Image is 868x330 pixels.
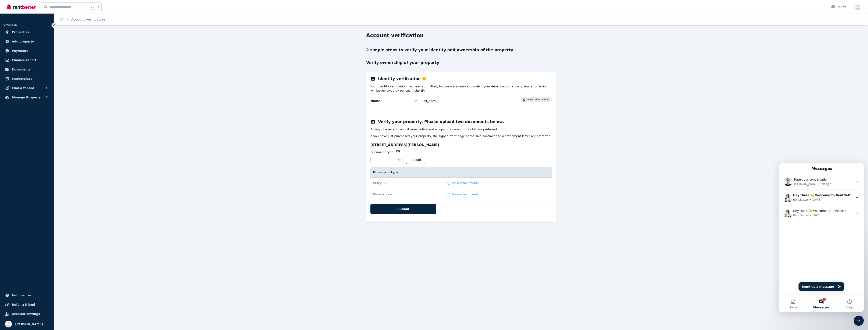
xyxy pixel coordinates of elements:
span: ORGANISE [3,23,17,26]
button: Upload [406,156,425,164]
span: Find a tenant [12,86,34,91]
img: Jeremy avatar [8,50,13,55]
h3: [STREET_ADDRESS][PERSON_NAME] [370,142,552,148]
td: Utility Bill [370,178,445,189]
span: Help [67,143,74,146]
span: Ctrl [90,4,96,10]
td: Rates Notice [370,189,445,200]
h2: Verify your property. Please upload two documents below. [378,119,504,125]
a: Account verification [71,17,105,21]
a: Documents [3,65,51,74]
p: Verify ownership of your property [366,60,556,66]
div: • [DATE] [31,50,43,54]
h1: Account verification [366,32,424,39]
td: [PERSON_NAME] [413,99,521,103]
a: Add property [3,37,51,46]
a: Account settings [3,310,51,318]
button: Send us a message [19,119,65,128]
span: k [98,5,99,8]
span: Home [10,143,18,146]
a: Payments [3,47,51,55]
nav: Breadcrumb [54,14,110,25]
div: Inbox [831,5,846,9]
span: Payments [12,48,28,53]
span: Refer a friend [12,302,35,307]
p: A copy of a recent council rates notice and a copy of a recent utility bill are preferred. [370,127,552,131]
span: Messages [34,143,50,146]
p: 2 simple steps to verify your identity and ownership of the property [366,47,556,53]
div: RentBetter [14,34,30,39]
a: Marketplace [3,75,51,83]
span: Manage Property [12,95,41,100]
a: Finance report [3,56,51,64]
button: Manage Property [3,93,51,102]
iframe: Intercom live chat [854,316,864,326]
a: Refer a friend [3,300,51,309]
span: Finance report [12,58,36,63]
span: [PERSON_NAME] [15,322,43,327]
a: Properties [3,28,51,36]
span: Hey there 👋 Welcome to RentBetter! On RentBetter, taking control and managing your property is ea... [14,46,253,49]
img: RentBetter [7,4,36,10]
span: Help centre [12,293,31,298]
div: • [DATE] [31,34,43,39]
button: Messages [28,132,56,149]
th: Document type [370,167,445,178]
button: Submit [370,204,436,214]
iframe: Intercom live chat [779,163,864,312]
span: Hey there 👋 Welcome to RentBetter! On RentBetter, taking control and managing your property is ea... [14,30,284,34]
td: Name [370,99,413,103]
p: If you have just purchased your property, the signed front page of the sale contract and a settle... [370,134,552,138]
a: Help centre [3,291,51,300]
button: View attachments [448,181,479,185]
h2: Identity verification [378,76,426,82]
span: Marketplace [12,76,32,81]
button: Help [57,132,85,149]
span: Add property [12,39,34,44]
span: Documents [12,67,31,72]
img: Rochelle avatar [6,46,11,51]
span: Properties [12,30,29,35]
img: Dan avatar [4,50,9,55]
label: Document type [370,150,393,154]
button: Find a tenant [3,84,51,92]
div: RentBetter [14,50,30,54]
button: View attachments [448,192,479,196]
p: Your identity verification has been submitted, but we were unable to match your details automatic... [370,84,552,93]
span: Account settings [12,311,40,316]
